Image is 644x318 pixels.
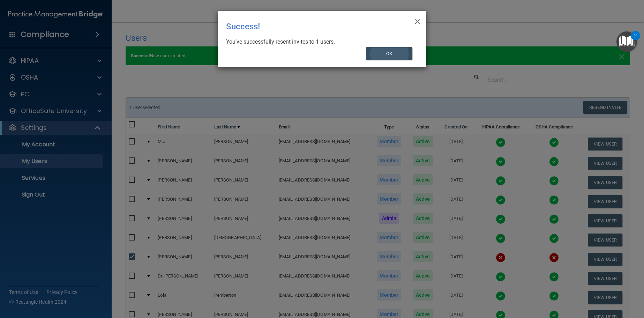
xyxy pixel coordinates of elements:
div: You’ve successfully resent invites to 1 users. [226,38,412,46]
span: × [414,14,421,28]
button: Open Resource Center, 2 new notifications [616,31,637,52]
div: Success! [226,16,389,37]
button: OK [366,47,413,60]
div: 2 [634,36,637,45]
iframe: Drift Widget Chat Controller [523,268,636,296]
